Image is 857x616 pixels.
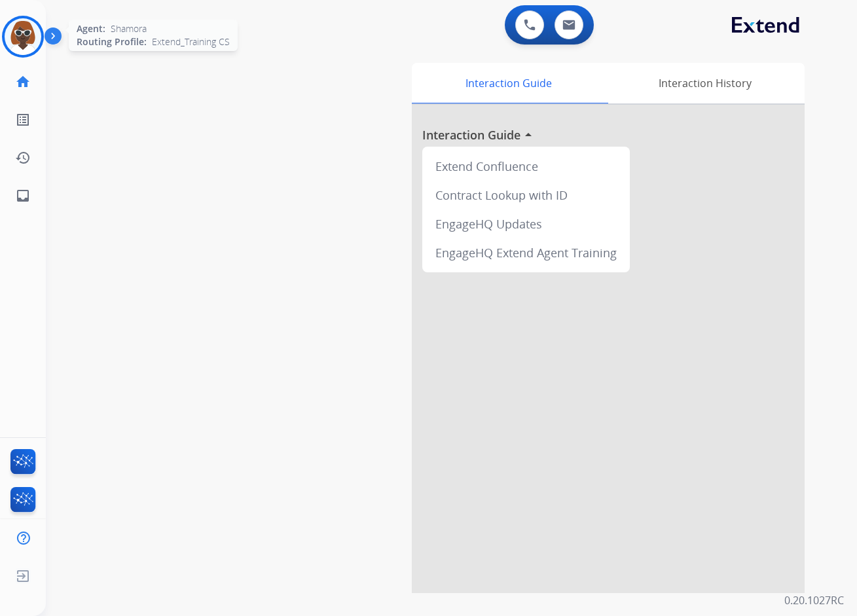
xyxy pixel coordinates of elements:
div: Interaction History [605,63,805,103]
span: Agent: [77,22,105,35]
p: 0.20.1027RC [784,592,844,608]
span: Extend_Training CS [152,35,230,48]
div: Contract Lookup with ID [428,181,625,209]
span: Routing Profile: [77,35,147,48]
div: EngageHQ Extend Agent Training [428,238,625,267]
span: Shamora [111,22,147,35]
div: EngageHQ Updates [428,209,625,238]
mat-icon: inbox [15,188,31,204]
mat-icon: home [15,74,31,90]
div: Extend Confluence [428,152,625,181]
div: Interaction Guide [412,63,605,103]
mat-icon: list_alt [15,112,31,128]
img: avatar [5,18,41,55]
mat-icon: history [15,150,31,166]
